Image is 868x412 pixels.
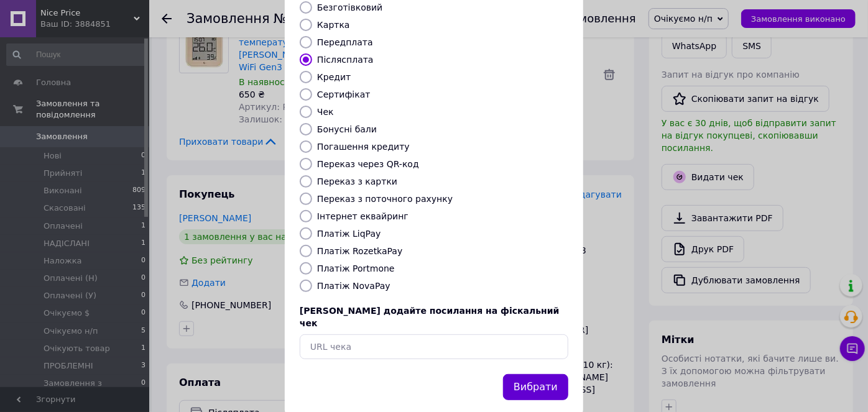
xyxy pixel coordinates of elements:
[317,229,381,239] label: Платіж LiqPay
[317,176,397,186] label: Переказ з картки
[317,124,377,134] label: Бонусні бали
[317,2,382,12] label: Безготівковий
[317,159,419,169] label: Переказ через QR-код
[300,334,568,359] input: URL чека
[317,55,374,65] label: Післясплата
[317,263,395,273] label: Платіж Portmone
[317,211,409,221] label: Інтернет еквайринг
[317,142,410,152] label: Погашення кредиту
[300,306,560,328] span: [PERSON_NAME] додайте посилання на фіскальний чек
[317,37,373,47] label: Передплата
[317,107,334,117] label: Чек
[317,281,390,291] label: Платіж NovaPay
[317,72,351,82] label: Кредит
[503,374,568,401] button: Вибрати
[317,194,453,204] label: Переказ з поточного рахунку
[317,246,402,256] label: Платіж RozetkaPay
[317,20,350,30] label: Картка
[317,89,371,99] label: Сертифікат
